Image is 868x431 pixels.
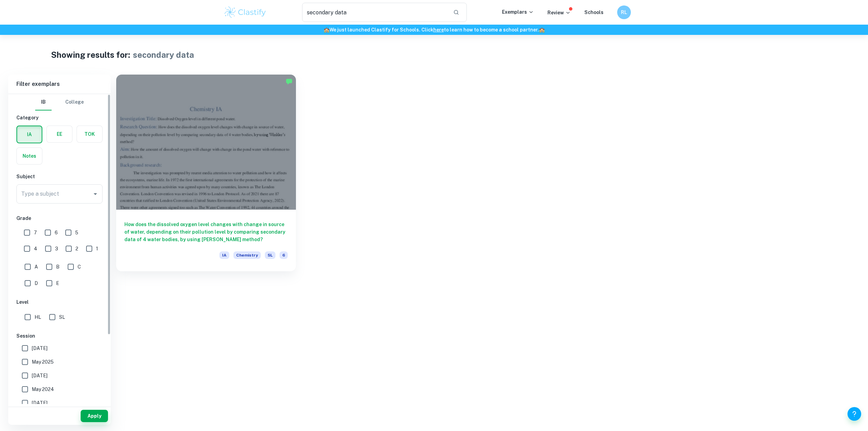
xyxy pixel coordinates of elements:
[32,399,48,407] span: [DATE]
[75,229,78,236] span: 5
[133,49,194,61] h1: secondary data
[76,245,78,252] span: 2
[617,5,631,19] button: RL
[32,372,48,379] span: [DATE]
[96,245,98,252] span: 1
[47,126,72,142] button: EE
[433,27,444,32] a: here
[547,9,571,16] p: Review
[584,10,603,15] a: Schools
[35,94,52,110] button: IB
[847,407,861,421] button: Help and Feedback
[55,229,58,236] span: 6
[16,298,103,306] h6: Level
[65,94,84,110] button: College
[620,9,628,16] h6: RL
[265,251,275,259] span: SL
[502,8,534,16] p: Exemplars
[16,214,103,222] h6: Grade
[55,245,58,252] span: 3
[32,386,54,393] span: May 2024
[56,279,59,287] span: E
[219,251,229,259] span: IA
[59,313,65,321] span: SL
[56,263,59,271] span: B
[124,221,288,243] h6: How does the dissolved oxygen level changes with change in source of water, depending on their po...
[35,263,38,271] span: A
[16,173,103,180] h6: Subject
[324,27,329,32] span: 🏫
[77,126,102,142] button: TOK
[91,189,100,199] button: Open
[35,313,41,321] span: HL
[286,78,293,85] img: Marked
[32,344,48,352] span: [DATE]
[34,245,37,252] span: 4
[35,279,38,287] span: D
[17,126,42,143] button: IA
[81,410,108,422] button: Apply
[34,229,37,236] span: 7
[116,75,296,271] a: How does the dissolved oxygen level changes with change in source of water, depending on their po...
[16,114,103,121] h6: Category
[280,251,288,259] span: 6
[223,5,267,19] img: Clastify logo
[17,148,42,164] button: Notes
[78,263,81,271] span: C
[51,49,130,61] h1: Showing results for:
[16,332,103,340] h6: Session
[8,75,111,94] h6: Filter exemplars
[32,358,54,366] span: May 2025
[539,27,545,32] span: 🏫
[302,3,448,22] input: Search for any exemplars...
[35,94,84,110] div: Filter type choice
[1,26,867,34] h6: We just launched Clastify for Schools. Click to learn how to become a school partner.
[233,251,261,259] span: Chemistry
